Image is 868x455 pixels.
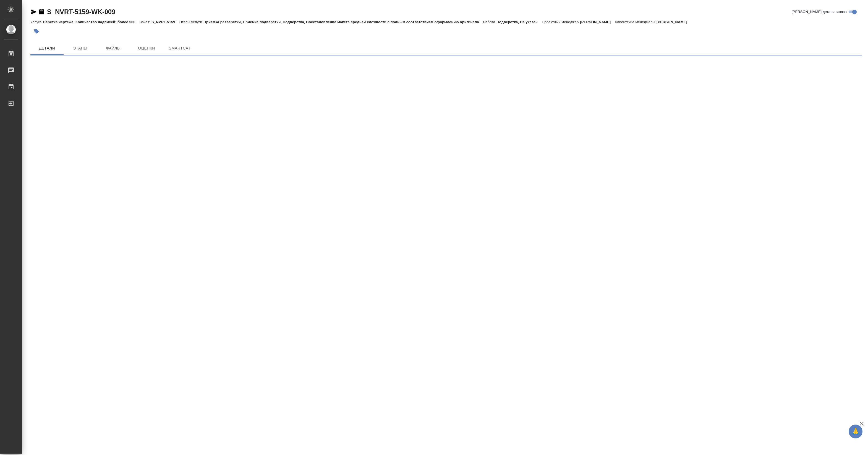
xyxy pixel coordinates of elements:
[203,20,483,24] p: Приемка разверстки, Приемка подверстки, Подверстка, Восстановление макета средней сложности с пол...
[542,20,580,24] p: Проектный менеджер
[38,9,45,15] button: Скопировать ссылку
[657,20,691,24] p: [PERSON_NAME]
[483,20,497,24] p: Работа
[43,20,139,24] p: Верстка чертежа. Количество надписей: более 500
[133,45,160,52] span: Оценки
[615,20,657,24] p: Клиентские менеджеры
[140,20,151,24] p: Заказ:
[30,20,43,24] p: Услуга
[67,45,93,52] span: Этапы
[34,45,60,52] span: Детали
[166,45,193,52] span: SmartCat
[30,9,37,15] button: Скопировать ссылку для ЯМессенджера
[851,426,860,437] span: 🙏
[47,8,115,15] a: S_NVRT-5159-WK-009
[30,25,43,37] button: Добавить тэг
[580,20,615,24] p: [PERSON_NAME]
[179,20,204,24] p: Этапы услуги
[100,45,127,52] span: Файлы
[151,20,179,24] p: S_NVRT-5159
[496,20,542,24] p: Подверстка, Не указан
[792,9,847,15] span: [PERSON_NAME] детали заказа
[849,425,862,438] button: 🙏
